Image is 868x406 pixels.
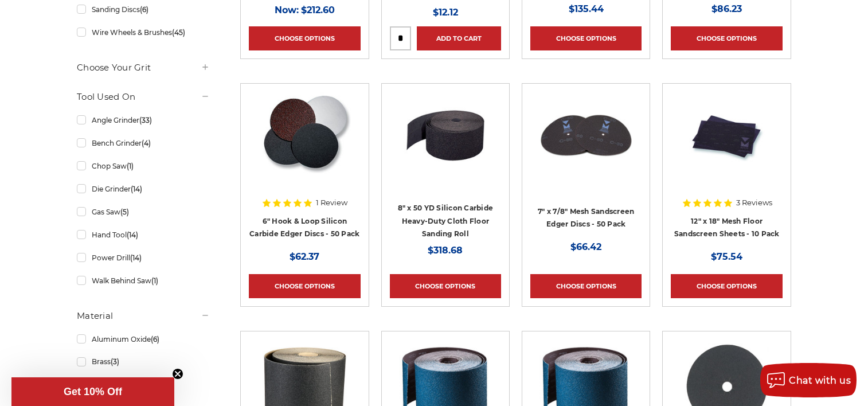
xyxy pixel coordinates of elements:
span: (1) [127,162,134,170]
span: 1 Review [316,199,347,206]
a: Aluminum Oxide [77,329,210,349]
span: (14) [127,231,138,239]
a: 8" x 50 YD Silicon Carbide Heavy-Duty Cloth Floor Sanding Roll [398,204,494,238]
span: (33) [139,116,152,124]
span: (4) [142,139,151,147]
span: $135.44 [569,3,604,14]
a: Choose Options [390,274,501,298]
a: Brass [77,352,210,372]
span: (1) [151,276,158,285]
a: Gas Saw [77,202,210,222]
a: 7" x 7/8" Mesh Sanding Screen Edger Discs [530,92,642,203]
h5: Choose Your Grit [77,61,210,75]
img: Silicon Carbide 6" Hook & Loop Edger Discs [258,92,351,184]
a: Choose Options [671,274,782,298]
span: (5) [120,208,129,216]
span: Get 10% Off [64,386,122,397]
span: Now: [275,5,299,15]
span: (6) [140,5,148,14]
a: Choose Options [530,26,642,50]
h5: Material [77,309,210,323]
a: 6" Hook & Loop Silicon Carbide Edger Discs - 50 Pack [249,217,359,239]
a: Choose Options [671,26,782,50]
span: $12.12 [433,7,458,18]
div: Get 10% OffClose teaser [11,377,174,406]
span: $62.37 [290,251,319,262]
a: Add to Cart [417,26,501,50]
a: Silicon Carbide 6" Hook & Loop Edger Discs [249,92,360,203]
a: Silicon Carbide 8" x 50 YD Heavy-Duty Cloth Floor Sanding Roll [390,92,501,203]
a: Bench Grinder [77,133,210,153]
a: Carbon Steel [77,374,210,395]
img: 12" x 18" Floor Sanding Screens [681,92,773,184]
span: $86.23 [711,3,742,14]
a: Die Grinder [77,179,210,199]
button: Chat with us [760,363,857,397]
a: Choose Options [249,26,360,50]
a: Choose Options [249,274,360,298]
span: (6) [151,335,159,343]
span: (3) [111,357,119,366]
span: $318.68 [428,245,463,256]
a: Walk Behind Saw [77,271,210,291]
img: 7" x 7/8" Mesh Sanding Screen Edger Discs [540,92,632,184]
span: (45) [172,28,185,37]
span: (14) [130,253,142,262]
a: Wire Wheels & Brushes [77,22,210,42]
span: $212.60 [301,5,335,15]
a: Hand Tool [77,225,210,245]
span: (14) [131,185,142,193]
h5: Tool Used On [77,90,210,104]
a: Choose Options [530,274,642,298]
a: Power Drill [77,248,210,268]
a: 12" x 18" Floor Sanding Screens [671,92,782,203]
a: Angle Grinder [77,110,210,130]
span: 3 Reviews [736,199,772,206]
a: 7" x 7/8" Mesh Sandscreen Edger Discs - 50 Pack [538,207,634,229]
span: $75.54 [711,251,742,262]
span: $66.42 [570,241,601,252]
a: 12" x 18" Mesh Floor Sandscreen Sheets - 10 Pack [674,217,780,239]
img: Silicon Carbide 8" x 50 YD Heavy-Duty Cloth Floor Sanding Roll [400,92,491,184]
button: Close teaser [172,368,183,380]
span: Chat with us [789,375,851,386]
a: Chop Saw [77,156,210,176]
